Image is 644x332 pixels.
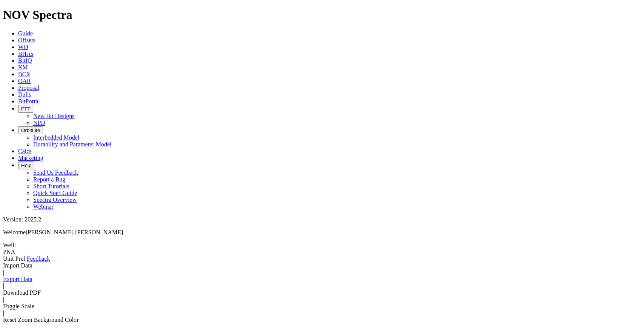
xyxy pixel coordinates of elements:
a: WD [18,44,28,50]
p: Welcome [3,229,641,236]
a: Download PDF [3,289,41,296]
a: Marketing [18,155,43,161]
a: Quick Start Guide [33,190,77,196]
button: FTT [18,105,33,113]
a: Dulls [18,91,31,98]
a: New Bit Designs [33,113,74,119]
a: BCR [18,71,30,77]
span: FTT [21,106,30,112]
span: Well: [3,242,641,255]
a: Short Tutorials [33,183,69,189]
span: Help [21,163,31,168]
a: Export Data [3,276,32,282]
div: | [3,283,641,289]
a: Toggle Scale [3,303,34,309]
a: Feedback [27,255,50,262]
a: Report a Bug [33,176,65,183]
a: Reset Zoom [3,317,32,323]
div: Version: 2025.2 [3,216,641,223]
div: | [3,296,641,303]
a: Send Us Feedback [33,169,78,176]
span: PNA [3,249,15,255]
a: Toggle Light/Dark Background Color [34,317,79,323]
a: Webinar [33,203,54,210]
div: | [3,269,641,276]
button: Help [18,161,34,169]
a: KM [18,64,28,71]
a: BHAs [18,51,33,57]
a: Import Data [3,262,32,269]
a: Calcs [18,148,32,154]
a: NPD [33,120,45,126]
a: OAR [18,78,31,84]
span: [PERSON_NAME] [PERSON_NAME] [26,229,123,235]
a: BitPortal [18,98,40,105]
a: Unit Pref [3,255,25,262]
a: Spectra Overview [33,197,77,203]
h1: NOV Spectra [3,8,641,22]
div: | [3,310,641,317]
span: OrbitLite [21,128,40,133]
a: Durability and Parameter Model [33,141,112,148]
a: Guide [18,30,33,37]
a: Interbedded Model [33,134,79,141]
button: OrbitLite [18,126,43,134]
a: Offsets [18,37,35,43]
a: Proposal [18,85,39,91]
a: BitIQ [18,57,32,64]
